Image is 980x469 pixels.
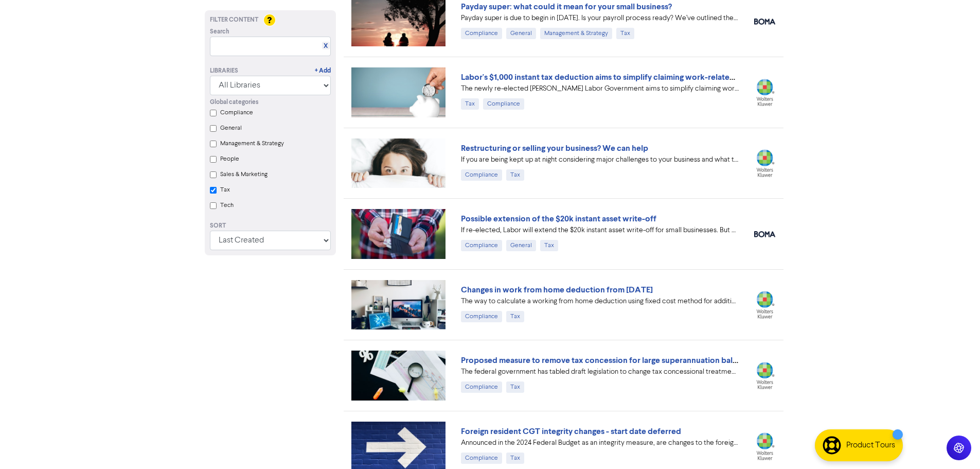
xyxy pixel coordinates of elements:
[461,240,502,251] div: Compliance
[616,28,634,39] div: Tax
[210,15,331,25] div: Filter Content
[210,98,331,107] div: Global categories
[220,124,242,133] label: General
[506,453,524,464] div: Tax
[220,108,253,117] label: Compliance
[483,98,524,110] div: Compliance
[929,420,980,469] iframe: Chat Widget
[506,169,524,181] div: Tax
[210,221,331,231] div: Sort
[220,185,230,195] label: Tax
[754,362,775,389] img: wolters_kluwer
[461,285,653,295] a: Changes in work from home deduction from [DATE]
[754,231,775,237] img: boma
[220,170,268,179] label: Sales & Marketing
[461,72,779,82] a: Labor's $1,000 instant tax deduction aims to simplify claiming work-related deductions
[461,381,502,393] div: Compliance
[461,143,648,153] a: Restructuring or selling your business? We can help
[461,438,739,448] div: Announced in the 2024 Federal Budget as an integrity measure, are changes to the foreign resident...
[461,296,739,307] div: The way to calculate a working from home deduction using fixed cost method for additional running...
[754,19,775,25] img: boma
[461,169,502,181] div: Compliance
[220,201,234,210] label: Tech
[506,240,536,251] div: General
[754,291,775,318] img: wolters_kluwer
[540,28,612,39] div: Management & Strategy
[461,367,739,377] div: The federal government has tabled draft legislation to change tax concessional treatment of very ...
[315,66,331,76] a: + Add
[506,381,524,393] div: Tax
[461,225,739,236] div: If re-elected, Labor will extend the $20k instant asset write-off for small businesses. But what ...
[461,13,739,24] div: Payday super is due to begin in July 2026. Is your payroll process ready? We’ve outlined the key ...
[461,28,502,39] div: Compliance
[220,154,239,164] label: People
[324,42,328,50] a: X
[461,426,681,437] a: Foreign resident CGT integrity changes - start date deferred
[461,83,739,94] div: The newly re-elected Albanese Labor Government aims to simplify claiming work-related tax deducti...
[461,2,672,12] a: Payday super: what could it mean for your small business?
[220,139,284,148] label: Management & Strategy
[210,27,229,37] span: Search
[461,214,656,224] a: Possible extension of the $20k instant asset write-off
[506,28,536,39] div: General
[754,149,775,177] img: wolterskluwer
[461,98,479,110] div: Tax
[461,311,502,322] div: Compliance
[540,240,558,251] div: Tax
[506,311,524,322] div: Tax
[210,66,238,76] div: Libraries
[461,355,822,366] a: Proposed measure to remove tax concession for large superannuation balances remains unpassed
[754,432,775,460] img: wolters_kluwer
[754,79,775,106] img: wolters_kluwer
[461,154,739,165] div: If you are being kept up at night considering major challenges to your business and what to do ab...
[461,453,502,464] div: Compliance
